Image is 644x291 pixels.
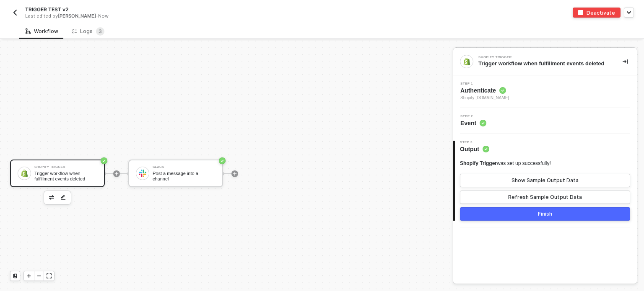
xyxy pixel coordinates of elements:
[573,8,621,18] button: deactivateDeactivate
[478,56,604,59] div: Shopify Trigger
[219,157,226,164] span: icon-success-page
[25,13,303,19] div: Last edited by - Now
[578,10,583,15] img: deactivate
[460,160,497,166] span: Shopify Trigger
[72,27,104,36] div: Logs
[26,28,58,35] div: Workflow
[58,193,68,203] button: edit-cred
[139,170,146,177] img: icon
[460,82,509,85] span: Step 1
[460,95,509,101] span: Shopify [DOMAIN_NAME]
[153,165,216,169] div: Slack
[460,145,489,153] span: Output
[460,119,486,127] span: Event
[99,28,102,34] span: 3
[508,194,582,201] div: Refresh Sample Output Data
[587,9,615,16] div: Deactivate
[26,273,31,278] span: icon-play
[232,171,237,176] span: icon-play
[47,193,57,203] button: edit-cred
[114,171,119,176] span: icon-play
[21,170,28,177] img: icon
[10,8,20,18] button: back
[34,165,97,169] div: Shopify Trigger
[153,171,216,181] div: Post a message into a channel
[49,195,54,199] img: edit-cred
[460,174,630,187] button: Show Sample Output Data
[96,27,104,36] sup: 3
[460,141,489,144] span: Step 3
[101,157,107,164] span: icon-success-page
[460,86,509,95] span: Authenticate
[47,273,52,278] span: icon-expand
[61,195,66,201] img: edit-cred
[478,60,609,67] div: Trigger workflow when fulfillment events deleted
[453,82,637,101] div: Step 1Authenticate Shopify [DOMAIN_NAME]
[12,9,18,16] img: back
[34,171,97,181] div: Trigger workflow when fulfillment events deleted
[58,13,96,19] span: [PERSON_NAME]
[538,211,552,217] div: Finish
[36,273,42,278] span: icon-minus
[453,141,637,221] div: Step 3Output Shopify Triggerwas set up successfully!Show Sample Output DataRefresh Sample Output ...
[463,58,470,65] img: integration-icon
[512,177,579,184] div: Show Sample Output Data
[460,207,630,221] button: Finish
[460,191,630,204] button: Refresh Sample Output Data
[623,59,628,64] span: icon-collapse-right
[460,160,551,167] div: was set up successfully!
[25,6,68,13] span: TRIGGER TEST v2
[460,115,486,118] span: Step 2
